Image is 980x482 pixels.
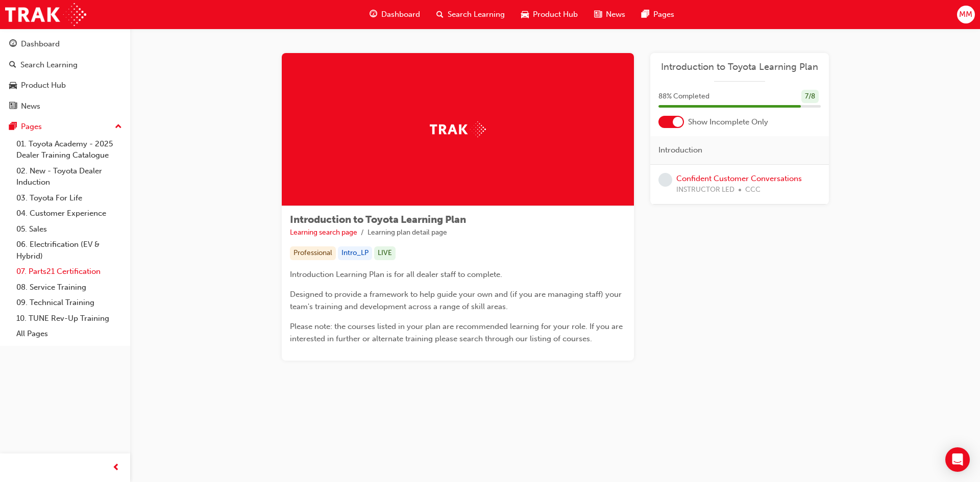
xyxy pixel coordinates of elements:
span: pages-icon [642,8,649,21]
li: Learning plan detail page [367,227,447,239]
span: guage-icon [370,8,377,21]
span: news-icon [594,8,602,21]
span: search-icon [9,61,16,70]
span: Introduction [658,144,702,156]
div: Intro_LP [338,246,372,260]
a: Product Hub [4,76,126,95]
span: learningRecordVerb_NONE-icon [658,173,672,187]
a: 08. Service Training [12,280,126,295]
a: Dashboard [4,35,126,54]
span: Product Hub [533,9,578,20]
a: 09. Technical Training [12,295,126,311]
a: Confident Customer Conversations [676,174,802,183]
a: 03. Toyota For Life [12,190,126,206]
img: Trak [5,3,86,26]
span: up-icon [115,120,122,134]
a: search-iconSearch Learning [428,4,513,25]
div: News [21,100,40,112]
div: Dashboard [21,38,60,50]
span: car-icon [9,81,17,90]
a: 07. Parts21 Certification [12,264,126,280]
div: Pages [21,121,42,133]
button: Pages [4,117,126,136]
a: 05. Sales [12,221,126,237]
span: Please note: the courses listed in your plan are recommended learning for your role. If you are i... [290,322,625,343]
button: DashboardSearch LearningProduct HubNews [4,33,126,117]
a: 04. Customer Experience [12,206,126,221]
span: Introduction Learning Plan is for all dealer staff to complete. [290,270,502,279]
a: Learning search page [290,228,357,237]
a: guage-iconDashboard [361,4,428,25]
a: car-iconProduct Hub [513,4,586,25]
a: Search Learning [4,56,126,74]
span: Search Learning [448,9,505,20]
span: search-icon [436,8,444,21]
div: LIVE [374,246,396,260]
span: Introduction to Toyota Learning Plan [290,214,466,225]
span: CCC [745,184,761,196]
a: 02. New - Toyota Dealer Induction [12,163,126,190]
span: MM [959,9,972,20]
span: pages-icon [9,122,17,132]
a: pages-iconPages [633,4,682,25]
div: 7 / 8 [801,90,819,104]
button: MM [957,6,975,23]
span: Designed to provide a framework to help guide your own and (if you are managing staff) your team'... [290,290,624,311]
div: Open Intercom Messenger [945,447,970,472]
a: News [4,97,126,116]
span: Dashboard [381,9,420,20]
a: 10. TUNE Rev-Up Training [12,311,126,326]
a: 06. Electrification (EV & Hybrid) [12,237,126,264]
span: 88 % Completed [658,91,709,103]
a: 01. Toyota Academy - 2025 Dealer Training Catalogue [12,136,126,163]
a: news-iconNews [586,4,633,25]
span: INSTRUCTOR LED [676,184,734,196]
div: Search Learning [20,59,78,71]
span: News [606,9,625,20]
a: All Pages [12,326,126,342]
div: Product Hub [21,80,66,91]
span: Show Incomplete Only [688,116,768,128]
div: Professional [290,246,336,260]
a: Introduction to Toyota Learning Plan [658,61,821,73]
span: guage-icon [9,40,17,49]
span: news-icon [9,102,17,111]
span: car-icon [521,8,529,21]
span: Pages [653,9,674,20]
span: prev-icon [112,462,120,474]
img: Trak [430,121,486,137]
